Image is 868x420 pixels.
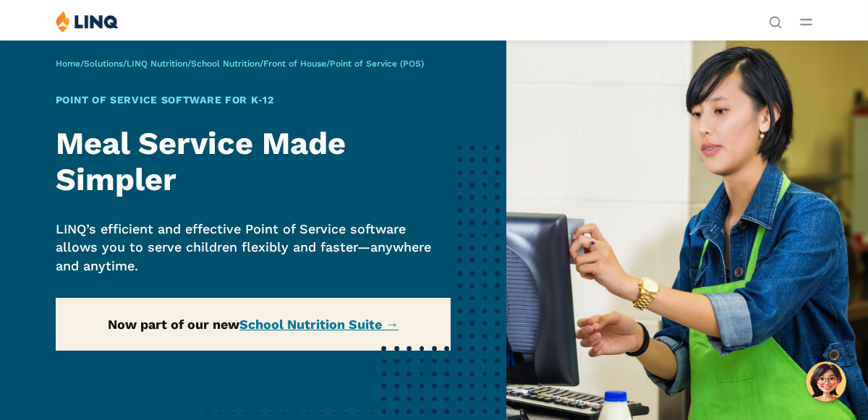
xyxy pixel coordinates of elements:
a: Front of House [263,59,326,69]
strong: Now part of our new [108,317,399,332]
a: Home [56,59,80,69]
button: Open Search Bar [769,14,782,27]
h1: Point of Service Software for K‑12 [56,93,451,108]
span: / / / / / [56,59,424,69]
a: Solutions [84,59,123,69]
button: Open Main Menu [800,14,812,30]
a: School Nutrition [191,59,260,69]
img: LINQ | K‑12 Software [56,10,119,33]
button: Hello, have a question? Let’s chat. [806,361,846,402]
span: Point of Service (POS) [330,59,424,69]
strong: Meal Service Made Simpler [56,125,346,198]
p: LINQ’s efficient and effective Point of Service software allows you to serve children flexibly an... [56,220,451,275]
a: LINQ Nutrition [127,59,187,69]
nav: Utility Navigation [769,10,782,27]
